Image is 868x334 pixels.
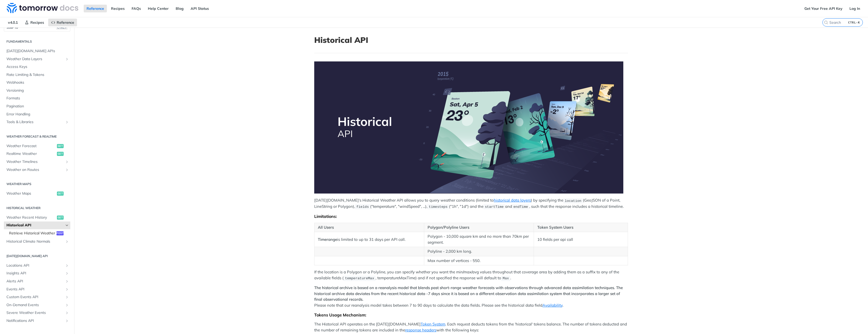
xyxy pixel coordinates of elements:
a: Weather Recent Historyget [4,214,70,221]
div: Tokens Usage Mechanism: [314,312,628,317]
span: get [57,152,64,156]
span: startTime [485,205,504,209]
a: Pagination [4,102,70,110]
span: Realtime Weather [6,151,56,156]
a: Retrieve Historical Weatherpost [6,229,70,237]
a: Weather TimelinesShow subpages for Weather Timelines [4,158,70,166]
a: Formats [4,94,70,102]
kbd: CTRL-K [847,20,861,25]
span: get [57,216,64,220]
a: Log In [847,5,863,12]
a: Recipes [22,19,47,26]
strong: The historical archive is based on a reanalysis model that blends past short-range weather foreca... [314,285,623,302]
img: Historical-API.png [314,61,623,194]
span: Weather Recent History [6,215,56,220]
a: Availability [542,303,563,308]
a: Reference [48,19,77,26]
a: Recipes [108,5,127,12]
td: 10 fields per api call [534,232,628,247]
button: Show subpages for Severe Weather Events [65,311,69,315]
span: v4.0.1 [5,19,21,26]
h1: Historical API [314,35,628,45]
span: CTRL-/ [56,26,67,30]
td: Polygon - 10,000 square km and no more than 70km per segment. [424,232,534,247]
span: Webhooks [6,80,69,85]
span: On-Demand Events [6,303,64,308]
td: is limited to up to 31 days per API call. [314,232,424,247]
a: Reference [84,5,107,12]
a: Rate Limiting & Tokens [4,71,70,79]
span: get [57,192,64,196]
button: Show subpages for Historical Climate Normals [65,240,69,244]
h2: Fundamentals [4,39,70,44]
a: response headers [405,328,436,332]
h2: [DATE][DOMAIN_NAME] API [4,254,70,258]
span: Max [503,276,509,280]
a: Notifications APIShow subpages for Notifications API [4,317,70,325]
a: FAQs [129,5,144,12]
a: Severe Weather EventsShow subpages for Severe Weather Events [4,309,70,317]
span: Historical Climate Normals [6,239,64,244]
span: Alerts API [6,279,64,284]
h2: Historical Weather [4,206,70,210]
a: Realtime Weatherget [4,150,70,158]
span: [DATE][DOMAIN_NAME] APIs [6,49,69,54]
a: Alerts APIShow subpages for Alerts API [4,277,70,285]
span: Weather Data Layers [6,57,64,62]
a: Error Handling [4,110,70,118]
a: Tools & LibrariesShow subpages for Tools & Libraries [4,118,70,126]
span: Weather Timelines [6,159,64,164]
span: Reference [57,20,74,25]
a: Events APIShow subpages for Events API [4,285,70,293]
a: Custom Events APIShow subpages for Custom Events API [4,293,70,301]
p: Please note that our reanalysis model takes between 7 to 90 days to calculate the data fields. Pl... [314,285,628,308]
span: post [56,231,64,235]
span: Historical API [6,223,64,228]
a: [DATE][DOMAIN_NAME] APIs [4,47,70,55]
span: Error Handling [6,112,69,117]
a: Webhooks [4,79,70,86]
a: historical data layers [494,198,531,203]
span: Weather on Routes [6,167,64,172]
a: Blog [173,5,186,12]
span: Formats [6,96,69,101]
a: Weather Data LayersShow subpages for Weather Data Layers [4,55,70,63]
button: Show subpages for Weather Timelines [65,160,69,164]
svg: Search [824,20,828,25]
p: [DATE][DOMAIN_NAME]'s Historical Weather API allows you to query weather conditions (limited to )... [314,197,628,210]
button: Show subpages for Tools & Libraries [65,120,69,124]
span: Rate Limiting & Tokens [6,72,69,77]
button: Show subpages for Weather Data Layers [65,57,69,61]
th: All Users [314,223,424,232]
span: Weather Forecast [6,144,56,149]
span: Tools & Libraries [6,120,64,125]
a: Help Center [145,5,172,12]
p: The Historical API operates on the [DATE][DOMAIN_NAME] . Each request deducts tokens from the 'hi... [314,321,628,333]
span: Expand image [314,61,628,194]
button: Show subpages for Custom Events API [65,295,69,299]
img: Tomorrow.io Weather API Docs [7,3,78,13]
a: API Status [188,5,212,12]
span: timesteps [429,205,448,209]
a: On-Demand EventsShow subpages for On-Demand Events [4,301,70,309]
p: If the location is a Polygon or a Polyline, you can specify whether you want the min/max/avg valu... [314,269,628,281]
a: Historical Climate NormalsShow subpages for Historical Climate Normals [4,238,70,245]
span: Retrieve Historical Weather [9,231,55,236]
span: endTime [513,205,528,209]
button: Show subpages for Locations API [65,264,69,268]
span: Locations API [6,263,64,268]
button: Show subpages for Notifications API [65,319,69,323]
td: Max number of vertices - 550. [424,256,534,265]
button: JUMP TOCTRL-/ [4,24,70,31]
span: Recipes [30,20,44,25]
span: location [565,199,581,203]
strong: Timerange [318,237,337,242]
a: Token System [421,322,445,327]
a: Weather on RoutesShow subpages for Weather on Routes [4,166,70,174]
span: Custom Events API [6,295,64,300]
span: Events API [6,287,64,292]
span: get [57,144,64,148]
span: Versioning [6,88,69,93]
span: Access Keys [6,64,69,69]
span: temperatureMax [345,276,374,280]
